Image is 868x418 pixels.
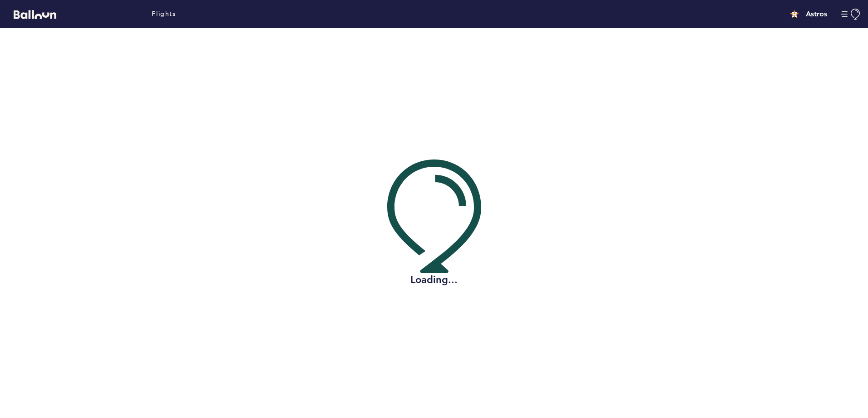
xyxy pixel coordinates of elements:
[841,9,861,20] button: Manage Account
[806,9,827,20] h4: Astros
[152,9,176,19] a: Flights
[387,273,481,287] h2: Loading...
[7,9,56,19] a: Balloon
[14,10,56,19] svg: Balloon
